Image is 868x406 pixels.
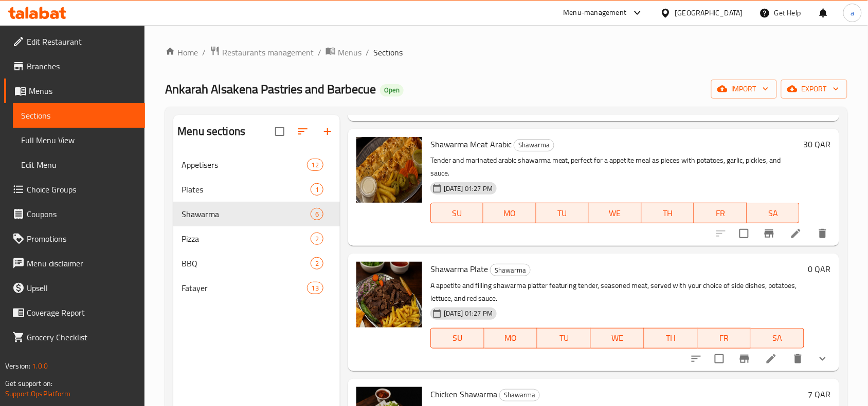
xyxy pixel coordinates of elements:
button: TH [644,328,698,349]
a: Coupons [4,202,145,226]
span: TU [541,331,587,345]
a: Edit Restaurant [4,29,145,54]
a: Promotions [4,226,145,251]
span: Coverage Report [27,306,137,319]
div: items [311,233,323,245]
div: Open [380,84,404,96]
div: Shawarma [490,264,531,276]
div: items [311,257,323,269]
a: Branches [4,54,145,79]
button: MO [483,203,536,223]
button: MO [484,328,538,349]
a: Edit Menu [13,152,145,177]
span: WE [593,206,637,221]
span: SA [751,206,795,221]
div: [GEOGRAPHIC_DATA] [675,7,743,18]
button: export [781,80,847,99]
span: Chicken Shawarma [430,386,497,402]
h2: Menu sections [177,124,245,139]
span: [DATE] 01:27 PM [440,308,497,318]
p: A appetite and filling shawarma platter featuring tender, seasoned meat, served with your choice ... [430,279,804,305]
p: Tender and marinated arabic shawarma meat, perfect for a appetite meal as pieces with potatoes, g... [430,154,800,180]
button: TU [536,203,589,223]
span: Sections [21,109,137,122]
a: Grocery Checklist [4,325,145,350]
span: Sort sections [291,119,315,144]
button: TH [642,203,694,223]
span: 13 [308,283,323,293]
span: TU [540,206,585,221]
button: WE [591,328,644,349]
span: Shawarma [500,389,539,401]
span: Branches [27,60,137,72]
span: FR [698,206,743,221]
div: items [311,208,323,220]
div: Shawarma [514,139,554,151]
button: import [711,80,777,99]
span: export [789,83,839,95]
span: 1 [311,185,323,195]
svg: Show Choices [817,353,829,365]
a: Menus [4,79,145,103]
a: Sections [13,103,145,128]
span: Select all sections [269,121,291,142]
span: Shawarma [491,264,530,276]
button: show more [810,346,835,371]
button: SA [747,203,800,223]
span: a [851,7,854,18]
span: Choice Groups [27,183,137,196]
a: Home [165,46,198,59]
button: SA [751,328,804,349]
span: SU [435,206,479,221]
div: Menu-management [564,7,627,19]
span: 2 [311,234,323,244]
div: Pizza2 [173,226,340,251]
img: Shawarma Meat Arabic [356,137,422,203]
div: Plates1 [173,177,340,202]
button: delete [810,221,835,246]
span: Version: [5,359,30,373]
span: Grocery Checklist [27,331,137,343]
span: Fatayer [182,282,306,294]
li: / [366,46,369,59]
div: Fatayer13 [173,276,340,300]
a: Edit menu item [765,353,777,365]
button: TU [537,328,591,349]
li: / [318,46,321,59]
h6: 0 QAR [808,262,831,276]
button: FR [694,203,747,223]
span: Coupons [27,208,137,220]
div: Appetisers12 [173,152,340,177]
span: [DATE] 01:27 PM [440,184,497,194]
button: sort-choices [684,346,709,371]
span: Select to update [709,348,730,370]
a: Choice Groups [4,177,145,202]
h6: 30 QAR [804,137,831,151]
span: Menu disclaimer [27,257,137,269]
span: Sections [373,46,403,59]
button: Branch-specific-item [757,221,782,246]
span: Promotions [27,233,137,245]
nav: Menu sections [173,148,340,304]
span: Edit Menu [21,159,137,171]
a: Support.OpsPlatform [5,387,70,400]
span: TH [648,331,694,345]
span: Menus [338,46,361,59]
span: Pizza [182,233,311,245]
span: 12 [308,160,323,170]
span: BBQ [182,257,311,269]
div: items [307,282,323,294]
h6: 7 QAR [808,387,831,401]
span: Select to update [733,223,755,244]
span: Plates [182,183,311,196]
span: Get support on: [5,377,52,390]
button: Add section [315,119,340,144]
span: Shawarma [182,208,311,220]
span: Ankarah Alsakena Pastries and Barbecue [165,78,376,101]
span: SA [755,331,800,345]
button: SU [430,328,484,349]
span: Upsell [27,282,137,294]
span: SU [435,331,480,345]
